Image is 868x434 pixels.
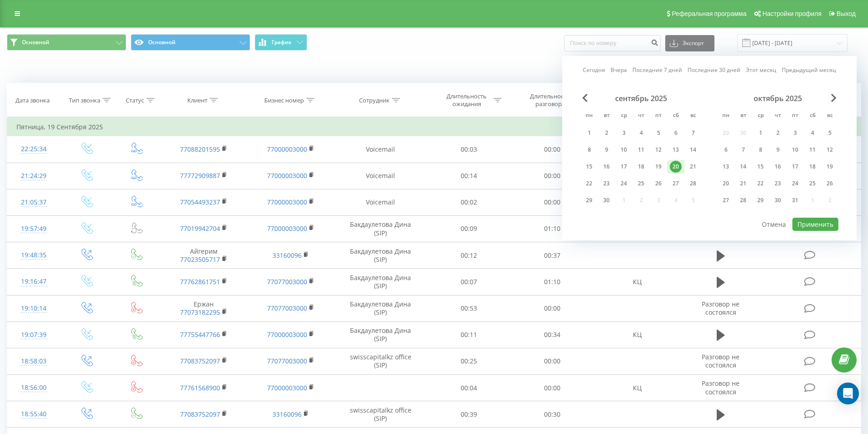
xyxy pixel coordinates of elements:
[824,127,836,139] div: 5
[821,126,838,140] div: вс 5 окт. 2025 г.
[737,178,749,189] div: 21
[806,161,818,173] div: 18
[618,178,630,189] div: 24
[180,277,220,286] a: 77762861751
[632,126,650,140] div: чт 4 сент. 2025 г.
[688,66,740,74] a: Последние 30 дней
[598,160,615,174] div: вт 16 сент. 2025 г.
[755,127,766,139] div: 1
[272,410,302,419] a: 33160096
[684,126,702,140] div: вс 7 сент. 2025 г.
[737,194,749,206] div: 28
[267,198,307,206] a: 77000003000
[762,10,822,17] span: Настройки профиля
[511,375,594,401] td: 00:00
[180,383,220,392] a: 77761568900
[632,143,650,157] div: чт 11 сент. 2025 г.
[267,171,307,180] a: 77000003000
[720,161,732,173] div: 13
[717,177,734,190] div: пн 20 окт. 2025 г.
[702,379,740,396] span: Разговор не состоялся
[615,160,632,174] div: ср 17 сент. 2025 г.
[736,109,750,123] abbr: вторник
[772,127,784,139] div: 2
[702,300,740,317] span: Разговор не состоялся
[427,215,511,242] td: 00:09
[601,178,612,189] div: 23
[511,136,594,163] td: 00:00
[160,295,247,322] td: Ержан
[601,127,612,139] div: 2
[737,144,749,156] div: 7
[752,160,769,174] div: ср 15 окт. 2025 г.
[131,34,250,51] button: Основной
[670,127,682,139] div: 6
[272,251,302,260] a: 33160096
[427,322,511,348] td: 00:11
[789,178,801,189] div: 24
[652,178,664,189] div: 26
[598,194,615,207] div: вт 30 сент. 2025 г.
[667,177,684,190] div: сб 27 сент. 2025 г.
[583,161,595,173] div: 15
[632,160,650,174] div: чт 18 сент. 2025 г.
[160,242,247,269] td: Айгерим
[652,127,664,139] div: 5
[583,144,595,156] div: 8
[734,143,752,157] div: вт 7 окт. 2025 г.
[786,194,804,207] div: пт 31 окт. 2025 г.
[755,194,766,206] div: 29
[687,127,699,139] div: 7
[511,163,594,189] td: 00:00
[650,143,667,157] div: пт 12 сент. 2025 г.
[755,144,766,156] div: 8
[583,178,595,189] div: 22
[652,161,664,173] div: 19
[334,269,427,295] td: Бакдаулетова Дина (SIP)
[583,127,595,139] div: 1
[667,143,684,157] div: сб 13 сент. 2025 г.
[126,97,144,104] div: Статус
[580,126,598,140] div: пн 1 сент. 2025 г.
[601,161,612,173] div: 16
[69,97,100,104] div: Тип звонка
[632,177,650,190] div: чт 25 сент. 2025 г.
[180,357,220,365] a: 77083752097
[667,126,684,140] div: сб 6 сент. 2025 г.
[632,66,682,74] a: Последние 7 дней
[334,215,427,242] td: Бакдаулетова Дина (SIP)
[267,357,307,365] a: 77077003000
[427,295,511,322] td: 00:53
[618,127,630,139] div: 3
[511,269,594,295] td: 01:10
[580,160,598,174] div: пн 15 сент. 2025 г.
[769,160,786,174] div: чт 16 окт. 2025 г.
[752,143,769,157] div: ср 8 окт. 2025 г.
[267,304,307,312] a: 77077003000
[594,269,680,295] td: КЦ
[786,126,804,140] div: пт 3 окт. 2025 г.
[598,143,615,157] div: вт 9 сент. 2025 г.
[837,10,856,17] span: Выход
[580,94,702,103] div: сентябрь 2025
[652,144,664,156] div: 12
[334,136,427,163] td: Voicemail
[804,143,821,157] div: сб 11 окт. 2025 г.
[792,218,838,231] button: Применить
[618,144,630,156] div: 10
[334,163,427,189] td: Voicemail
[687,144,699,156] div: 14
[427,136,511,163] td: 00:03
[264,97,304,104] div: Бизнес номер
[16,405,51,423] div: 18:55:40
[600,109,613,123] abbr: вторник
[334,242,427,269] td: Бакдаулетова Дина (SIP)
[334,189,427,215] td: Voicemail
[782,66,836,74] a: Предыдущий месяц
[267,330,307,339] a: 77000003000
[583,66,605,74] a: Сегодня
[719,109,733,123] abbr: понедельник
[16,352,51,370] div: 18:58:03
[180,171,220,180] a: 77772909887
[180,255,220,264] a: 77023505717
